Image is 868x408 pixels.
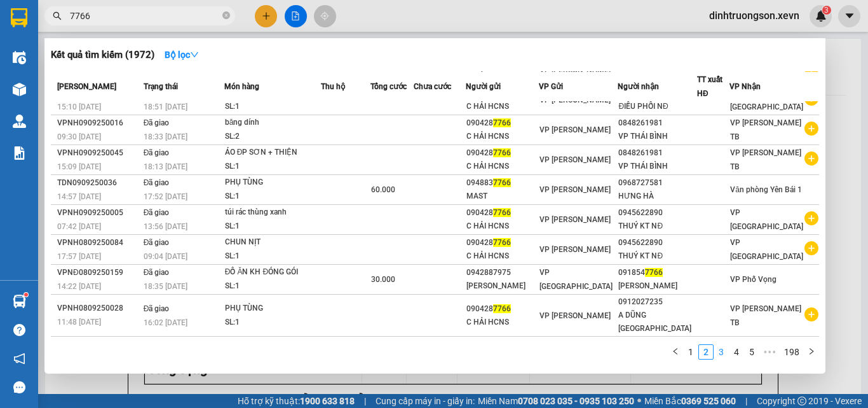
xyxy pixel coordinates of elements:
span: Người nhận [618,82,659,91]
a: 4 [729,345,743,359]
span: 7766 [493,118,511,127]
span: 14:22 [DATE] [57,282,101,291]
span: plus-circle [804,307,818,321]
div: THUÝ KT NĐ [618,250,696,263]
span: 09:04 [DATE] [144,252,187,261]
span: Chưa cước [414,82,451,91]
span: Văn phòng Yên Bái 1 [730,185,802,194]
span: VP Gửi [539,82,563,91]
img: warehouse-icon [13,51,26,64]
div: túi rác thùng xanh [225,206,320,220]
span: 18:35 [DATE] [144,282,187,291]
li: 3 [714,344,729,360]
li: Previous Page [668,344,683,360]
span: VP [PERSON_NAME] TB [730,148,801,171]
span: down [190,50,199,59]
span: 17:57 [DATE] [57,252,101,261]
div: SL: 1 [225,160,320,174]
li: Next 5 Pages [759,344,780,360]
span: Đã giao [144,178,170,187]
span: 16:02 [DATE] [144,318,187,327]
div: VP THÁI BÌNH [618,130,696,143]
div: băng dính [225,116,320,130]
button: Bộ lọcdown [154,45,209,65]
img: warehouse-icon [13,295,26,308]
span: VP [PERSON_NAME] [539,215,611,224]
span: plus-circle [804,211,818,225]
span: 30.000 [371,275,395,284]
div: SL: 1 [225,220,320,234]
div: PHỤ TÙNG [225,302,320,316]
span: 09:30 [DATE] [57,132,101,141]
div: VPNĐ0809250159 [57,266,140,279]
span: VP [PERSON_NAME] [539,125,611,134]
div: 091854 [618,266,696,279]
span: message [13,381,25,393]
span: 17:52 [DATE] [144,192,187,201]
li: 4 [729,344,744,360]
span: 18:51 [DATE] [144,102,187,111]
span: plus-circle [804,241,818,255]
div: C HẢI HCNS [466,250,538,263]
span: [PERSON_NAME] [57,82,116,91]
span: 18:13 [DATE] [144,162,187,171]
div: 0945622890 [618,206,696,220]
h3: Kết quả tìm kiếm ( 1972 ) [51,48,154,62]
div: VPNH0909250005 [57,206,140,220]
div: ĐỒ ĂN KH ĐÓNG GÓI [225,265,320,279]
span: Người gửi [466,82,501,91]
span: Món hàng [224,82,259,91]
span: TT xuất HĐ [697,75,722,98]
button: left [668,344,683,360]
span: VP [GEOGRAPHIC_DATA] [730,208,803,231]
span: VP [PERSON_NAME] [539,155,611,164]
span: ••• [759,344,780,360]
div: A DŨNG [GEOGRAPHIC_DATA] [618,309,696,335]
span: left [672,348,679,355]
div: 090428 [466,146,538,160]
span: plus-circle [804,122,818,136]
div: SL: 2 [225,130,320,144]
span: 7766 [493,178,511,187]
span: 07:42 [DATE] [57,222,101,231]
span: close-circle [222,11,230,19]
span: 7766 [493,208,511,217]
a: 5 [745,345,759,359]
div: 0942887975 [466,266,538,279]
span: Đã giao [144,238,170,247]
span: close-circle [222,10,230,22]
span: VP [PERSON_NAME] [539,245,611,254]
div: 090428 [466,206,538,220]
a: 3 [714,345,728,359]
img: logo-vxr [11,8,27,27]
span: VP [PERSON_NAME] TB [730,118,801,141]
img: solution-icon [13,146,26,160]
div: VP THÁI BÌNH [618,160,696,173]
div: 090428 [466,236,538,250]
a: 2 [699,345,713,359]
div: VPNH0909250045 [57,146,140,160]
span: 18:33 [DATE] [144,132,187,141]
div: TDN0909250036 [57,176,140,190]
div: ĐIỀU PHỐI NĐ [618,100,696,113]
span: 7766 [493,148,511,157]
div: SL: 1 [225,100,320,114]
div: 090428 [466,116,538,130]
span: VP Nhận [729,82,761,91]
li: 198 [780,344,804,360]
div: SL: 1 [225,316,320,330]
div: CHUN NỊT [225,236,320,250]
a: 198 [780,345,803,359]
div: MAST [466,190,538,203]
img: warehouse-icon [13,83,26,96]
input: Tìm tên, số ĐT hoặc mã đơn [70,9,220,23]
span: 15:10 [DATE] [57,102,101,111]
a: 1 [684,345,698,359]
span: 14:57 [DATE] [57,192,101,201]
span: VP [PERSON_NAME] [539,311,611,320]
span: Đã giao [144,148,170,157]
span: Trạng thái [144,82,178,91]
span: Đã giao [144,268,170,277]
div: C HẢI HCNS [466,220,538,233]
span: question-circle [13,324,25,336]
